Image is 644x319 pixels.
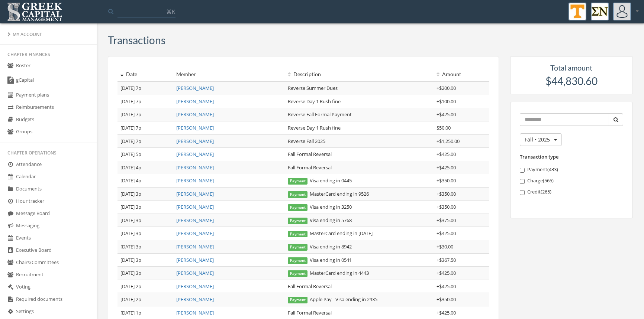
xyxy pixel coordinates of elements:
[285,280,434,293] td: Fall Formal Reversal
[117,108,173,121] td: [DATE] 7p
[437,177,456,184] span: + $350.00
[117,95,173,108] td: [DATE] 7p
[176,257,214,263] a: [PERSON_NAME]
[117,161,173,174] td: [DATE] 4p
[288,244,308,251] span: Payment
[437,296,456,303] span: + $350.00
[525,136,550,143] span: Fall • 2025
[120,71,170,78] div: Date
[176,217,214,224] a: [PERSON_NAME]
[108,35,165,46] h3: Transactions
[520,153,558,160] label: Transaction type
[437,85,456,91] span: + $200.00
[285,81,434,95] td: Reverse Summer Dues
[437,151,456,157] span: + $425.00
[117,227,173,240] td: [DATE] 3p
[7,31,89,38] div: My Account
[520,168,525,173] input: Payment(433)
[437,309,456,316] span: + $425.00
[437,257,456,263] span: + $367.50
[176,85,214,91] a: [PERSON_NAME]
[437,124,451,131] span: $50.00
[176,124,214,131] a: [PERSON_NAME]
[437,191,456,197] span: + $350.00
[285,95,434,108] td: Reverse Day 1 Rush fine
[288,230,373,237] span: MasterCard ending in [DATE]
[288,270,369,276] span: MasterCard ending in 4443
[117,214,173,227] td: [DATE] 3p
[176,98,214,105] a: [PERSON_NAME]
[288,257,308,264] span: Payment
[285,134,434,148] td: Reverse Fall 2025
[117,148,173,161] td: [DATE] 5p
[176,230,214,237] a: [PERSON_NAME]
[437,283,456,290] span: + $425.00
[288,257,352,263] span: Visa ending in 0541
[545,75,598,87] span: $44,830.60
[288,217,352,224] span: Visa ending in 5768
[437,98,456,105] span: + $100.00
[285,121,434,134] td: Reverse Day 1 Rush fine
[117,134,173,148] td: [DATE] 7p
[166,8,175,15] span: ⌘K
[117,121,173,134] td: [DATE] 7p
[285,161,434,174] td: Fall Formal Reversal
[520,188,624,196] label: Credit ( 265 )
[288,243,352,250] span: Visa ending in 8942
[437,138,460,144] span: + $1,250.00
[117,174,173,188] td: [DATE] 4p
[288,270,308,277] span: Payment
[117,253,173,267] td: [DATE] 3p
[176,296,214,303] a: [PERSON_NAME]
[176,243,214,250] a: [PERSON_NAME]
[117,240,173,254] td: [DATE] 3p
[437,111,456,118] span: + $425.00
[520,190,525,195] input: Credit(265)
[117,187,173,201] td: [DATE] 3p
[117,267,173,280] td: [DATE] 3p
[176,138,214,144] a: [PERSON_NAME]
[117,280,173,293] td: [DATE] 2p
[176,309,214,316] a: [PERSON_NAME]
[437,270,456,276] span: + $425.00
[288,71,431,78] div: Description
[117,293,173,306] td: [DATE] 2p
[285,148,434,161] td: Fall Formal Reversal
[437,204,456,210] span: + $350.00
[176,177,214,184] a: [PERSON_NAME]
[176,191,214,197] a: [PERSON_NAME]
[437,243,453,250] span: + $30.00
[288,231,308,238] span: Payment
[288,204,352,210] span: Visa ending in 3250
[288,191,308,198] span: Payment
[176,270,214,276] a: [PERSON_NAME]
[117,201,173,214] td: [DATE] 3p
[176,204,214,210] a: [PERSON_NAME]
[518,64,626,72] h5: Total amount
[437,217,456,224] span: + $375.00
[176,151,214,157] a: [PERSON_NAME]
[520,166,624,173] label: Payment ( 433 )
[176,111,214,118] a: [PERSON_NAME]
[288,178,308,185] span: Payment
[437,164,456,171] span: + $425.00
[288,191,369,197] span: MasterCard ending in 9526
[176,71,282,78] div: Member
[176,283,214,290] a: [PERSON_NAME]
[437,71,486,78] div: Amount
[520,177,624,185] label: Charge ( 565 )
[288,177,352,184] span: Visa ending in 0445
[520,179,525,184] input: Charge(565)
[288,297,308,303] span: Payment
[285,108,434,121] td: Reverse Fall Formal Payment
[288,296,378,303] span: Apple Pay - Visa ending in 2935
[288,204,308,211] span: Payment
[520,133,562,146] button: Fall • 2025
[437,230,456,237] span: + $425.00
[176,164,214,171] a: [PERSON_NAME]
[117,81,173,95] td: [DATE] 7p
[288,218,308,224] span: Payment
